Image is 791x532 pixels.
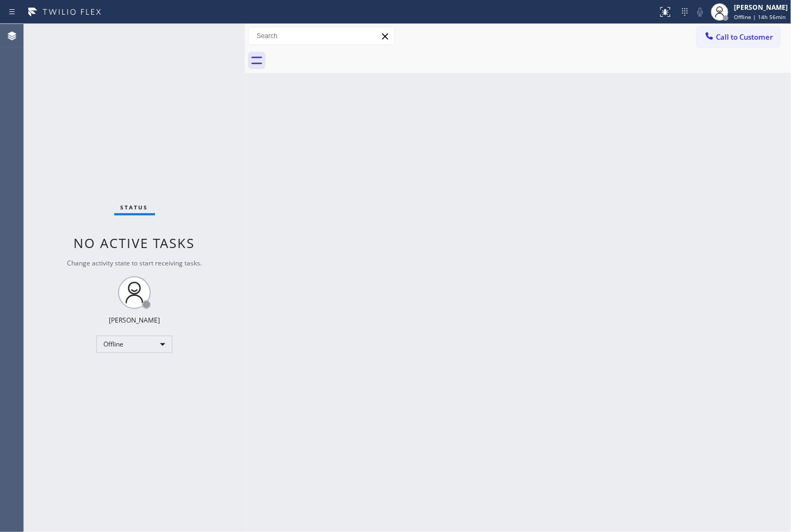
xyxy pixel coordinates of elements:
span: Change activity state to start receiving tasks. [67,258,202,268]
span: Call to Customer [716,32,773,42]
input: Search [249,27,394,45]
span: No active tasks [74,234,195,252]
button: Mute [693,4,708,20]
div: [PERSON_NAME] [109,316,160,325]
span: Status [121,203,149,211]
div: Offline [96,336,172,353]
span: Offline | 14h 56min [734,13,786,21]
button: Call to Customer [697,27,780,47]
div: [PERSON_NAME] [734,3,788,12]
